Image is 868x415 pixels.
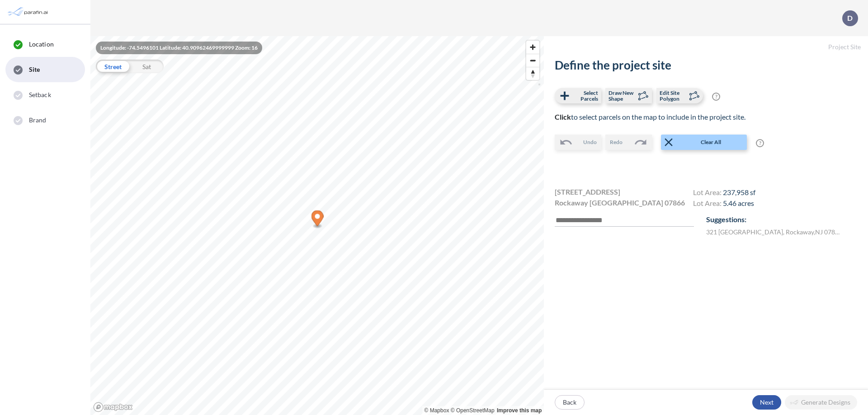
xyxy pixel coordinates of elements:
[675,138,746,146] span: Clear All
[847,14,853,22] p: D
[555,197,685,208] span: Rockaway [GEOGRAPHIC_DATA] 07866
[555,187,620,197] span: [STREET_ADDRESS]
[90,36,544,415] canvas: Map
[555,112,745,121] span: to select parcels on the map to include in the project site.
[609,90,635,102] span: Draw New Shape
[752,395,781,410] button: Next
[555,58,857,72] h2: Define the project site
[130,60,164,73] div: Sat
[555,112,571,121] b: Click
[96,60,130,73] div: Street
[706,227,842,237] label: 321 [GEOGRAPHIC_DATA] , Rockaway , NJ 07866 , US
[660,90,686,102] span: Edit Site Polygon
[93,402,133,412] a: Mapbox homepage
[555,395,585,410] button: Back
[706,214,857,225] p: Suggestions:
[526,54,539,67] button: Zoom out
[563,398,576,407] p: Back
[610,138,623,146] span: Redo
[29,90,51,99] span: Setback
[29,116,47,125] span: Brand
[29,40,54,49] span: Location
[661,135,747,150] button: Clear All
[605,135,652,150] button: Redo
[693,199,755,210] h4: Lot Area:
[526,54,539,67] span: Zoom out
[571,90,598,102] span: Select Parcels
[526,67,539,80] button: Reset bearing to north
[756,139,764,147] span: ?
[693,188,755,199] h4: Lot Area:
[583,138,597,146] span: Undo
[29,65,40,74] span: Site
[723,199,754,207] span: 5.46 acres
[451,407,495,414] a: OpenStreetMap
[526,41,539,54] button: Zoom in
[425,407,449,414] a: Mapbox
[555,135,601,150] button: Undo
[7,4,51,20] img: Parafin
[311,210,324,229] div: Map marker
[712,93,720,101] span: ?
[723,188,755,196] span: 237,958 sf
[497,407,542,414] a: Improve this map
[96,42,262,54] div: Longitude: -74.5496101 Latitude: 40.90962469999999 Zoom: 16
[544,36,868,58] h5: Project Site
